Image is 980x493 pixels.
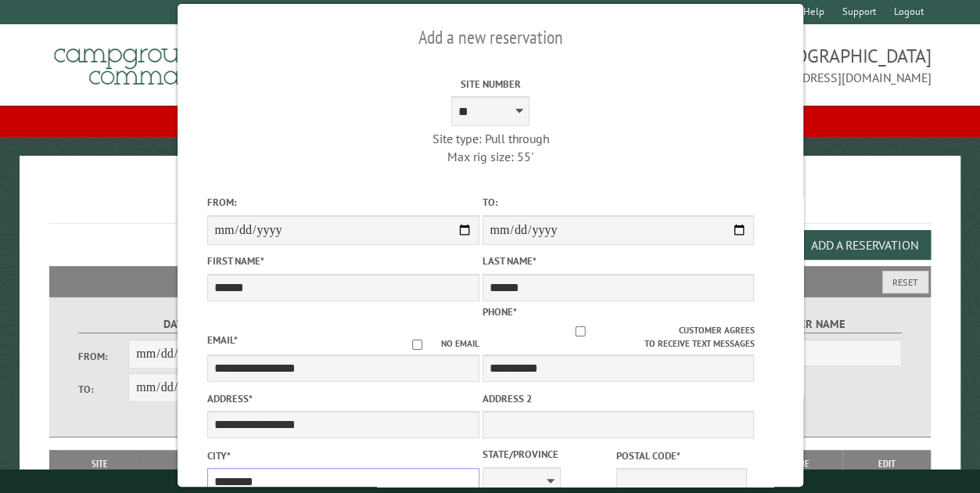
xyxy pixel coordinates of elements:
label: Site Number [354,77,626,92]
label: City [206,448,479,463]
label: From: [78,349,129,364]
input: No email [393,340,440,350]
h2: Add a new reservation [206,23,774,52]
div: Max rig size: 55' [354,148,626,165]
label: Phone [482,305,516,318]
label: First Name [206,254,479,268]
th: Site [57,450,142,478]
label: No email [393,337,479,351]
h2: Filters [49,266,932,296]
label: To: [78,382,129,397]
label: Dates [78,315,281,333]
label: Address 2 [482,391,754,406]
label: From: [206,195,479,210]
button: Reset [882,271,928,293]
th: Dates [142,450,255,478]
label: Last Name [482,254,754,268]
label: Postal Code [616,448,746,463]
label: To: [482,195,754,210]
input: Customer agrees to receive text messages [483,326,678,336]
label: Customer agrees to receive text messages [482,324,754,351]
label: State/Province [482,447,612,462]
label: Address [206,391,479,406]
div: Site type: Pull through [354,130,626,147]
label: Email [206,333,237,347]
img: Campground Commander [49,31,245,92]
button: Add a Reservation [797,230,931,260]
h1: Reservations [49,181,932,224]
th: Edit [842,450,931,478]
